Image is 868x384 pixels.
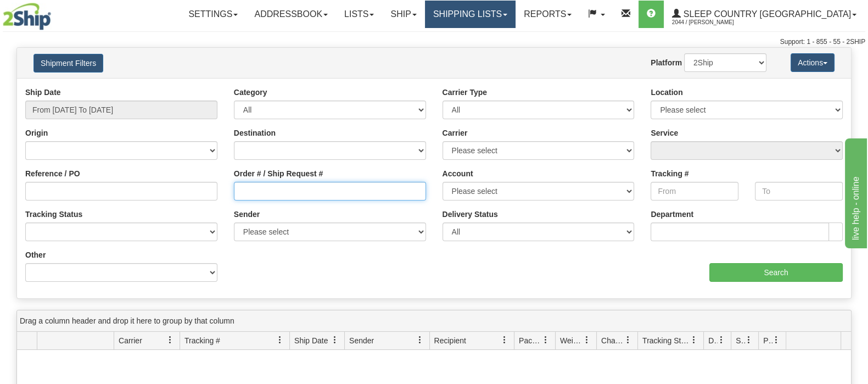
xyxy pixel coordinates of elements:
[271,331,289,349] a: Tracking # filter column settings
[443,209,498,220] label: Delivery Status
[685,331,703,349] a: Tracking Status filter column settings
[536,331,555,349] a: Packages filter column settings
[736,335,745,346] span: Shipment Issues
[516,1,580,28] a: Reports
[651,168,688,179] label: Tracking #
[495,331,514,349] a: Recipient filter column settings
[411,331,429,349] a: Sender filter column settings
[336,1,382,28] a: Lists
[434,335,466,346] span: Recipient
[708,335,718,346] span: Delivery Status
[161,331,180,349] a: Carrier filter column settings
[651,209,693,220] label: Department
[180,1,246,28] a: Settings
[25,249,46,260] label: Other
[681,9,851,19] span: Sleep Country [GEOGRAPHIC_DATA]
[443,87,487,98] label: Carrier Type
[651,87,682,98] label: Location
[843,136,867,248] iframe: chat widget
[3,3,51,30] img: logo2044.jpg
[33,54,103,73] button: Shipment Filters
[425,1,516,28] a: Shipping lists
[382,1,424,28] a: Ship
[619,331,637,349] a: Charge filter column settings
[349,335,374,346] span: Sender
[709,263,843,282] input: Search
[326,331,344,349] a: Ship Date filter column settings
[17,310,851,332] div: grid grouping header
[763,335,772,346] span: Pickup Status
[234,209,260,220] label: Sender
[25,209,82,220] label: Tracking Status
[443,168,473,179] label: Account
[601,335,624,346] span: Charge
[25,168,80,179] label: Reference / PO
[8,7,102,20] div: live help - online
[25,87,61,98] label: Ship Date
[664,1,865,28] a: Sleep Country [GEOGRAPHIC_DATA] 2044 / [PERSON_NAME]
[651,57,682,68] label: Platform
[443,127,468,138] label: Carrier
[740,331,758,349] a: Shipment Issues filter column settings
[294,335,328,346] span: Ship Date
[246,1,336,28] a: Addressbook
[119,335,142,346] span: Carrier
[767,331,786,349] a: Pickup Status filter column settings
[234,87,267,98] label: Category
[672,17,754,28] span: 2044 / [PERSON_NAME]
[184,335,220,346] span: Tracking #
[712,331,731,349] a: Delivery Status filter column settings
[755,182,843,201] input: To
[234,127,276,138] label: Destination
[25,127,48,138] label: Origin
[651,182,738,201] input: From
[651,127,678,138] label: Service
[642,335,690,346] span: Tracking Status
[560,335,583,346] span: Weight
[791,53,835,72] button: Actions
[578,331,596,349] a: Weight filter column settings
[519,335,542,346] span: Packages
[234,168,323,179] label: Order # / Ship Request #
[3,37,865,47] div: Support: 1 - 855 - 55 - 2SHIP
